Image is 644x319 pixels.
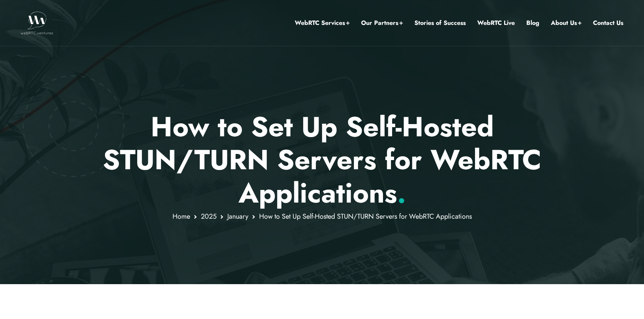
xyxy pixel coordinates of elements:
[526,18,539,28] a: Blog
[361,18,403,28] a: Our Partners
[201,211,217,221] a: 2025
[295,18,350,28] a: WebRTC Services
[227,211,248,221] a: January
[593,18,623,28] a: Contact Us
[397,173,406,213] span: .
[21,11,53,34] img: WebRTC.ventures
[259,211,472,221] span: How to Set Up Self-Hosted STUN/TURN Servers for WebRTC Applications
[172,211,190,221] a: Home
[414,18,466,28] a: Stories of Success
[98,110,547,209] p: How to Set Up Self-Hosted STUN/TURN Servers for WebRTC Applications
[477,18,515,28] a: WebRTC Live
[551,18,582,28] a: About Us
